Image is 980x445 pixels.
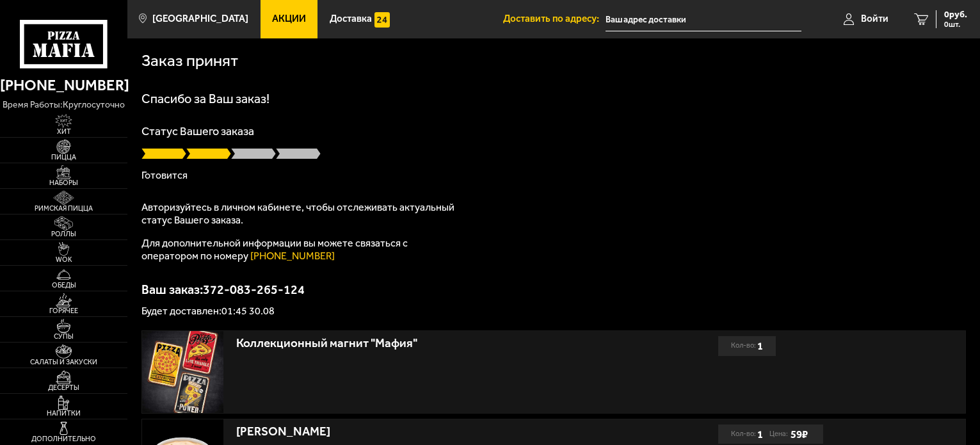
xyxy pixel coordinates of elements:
[141,125,967,137] p: Статус Вашего заказа
[861,14,888,24] span: Войти
[944,10,967,19] span: 0 руб.
[757,425,763,444] b: 1
[731,425,763,444] div: Кол-во:
[374,12,390,28] img: 15daf4d41897b9f0e9f617042186c801.svg
[152,14,248,24] span: [GEOGRAPHIC_DATA]
[330,14,372,24] span: Доставка
[236,425,623,439] div: [PERSON_NAME]
[272,14,306,24] span: Акции
[606,8,801,31] input: Ваш адрес доставки
[236,336,623,351] div: Коллекционный магнит "Мафия"
[141,53,238,69] h1: Заказ принят
[731,336,763,356] div: Кол-во:
[141,283,967,296] p: Ваш заказ: 372-083-265-124
[141,201,462,227] p: Авторизуйтесь в личном кабинете, чтобы отслеживать актуальный статус Вашего заказа.
[141,92,967,105] h1: Спасибо за Ваш заказ!
[791,428,808,441] b: 59 ₽
[250,250,335,262] a: [PHONE_NUMBER]
[141,170,967,181] p: Готовится
[757,336,763,356] b: 1
[503,14,606,24] span: Доставить по адресу:
[141,306,967,316] p: Будет доставлен: 01:45 30.08
[141,237,462,263] p: Для дополнительной информации вы можете связаться с оператором по номеру
[944,20,967,28] span: 0 шт.
[769,425,788,444] span: Цена:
